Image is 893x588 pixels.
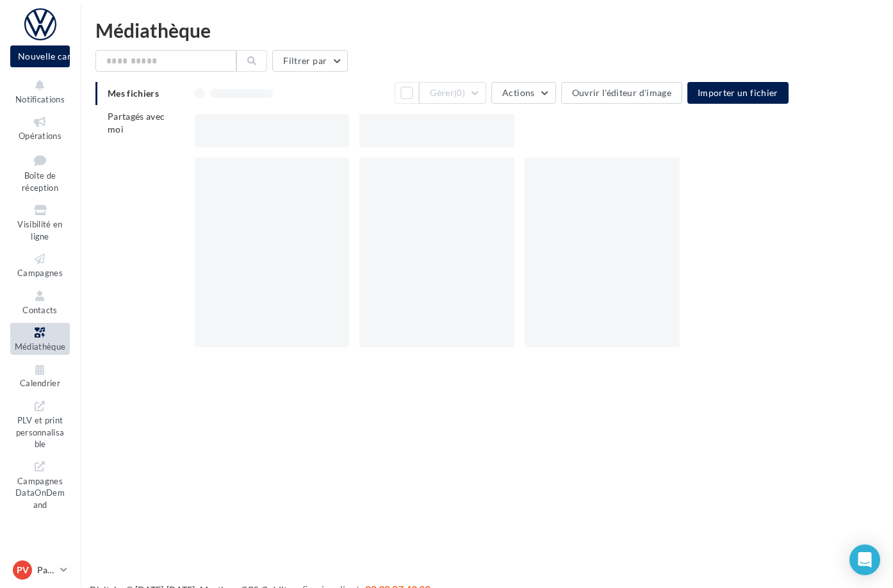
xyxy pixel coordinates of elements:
[95,20,878,40] div: Médiathèque
[561,82,682,104] button: Ouvrir l'éditeur d'image
[10,396,70,452] a: PLV et print personnalisable
[10,45,70,67] button: Nouvelle campagne
[849,544,880,575] div: Open Intercom Messenger
[10,149,70,196] a: Boîte de réception
[16,412,65,449] span: PLV et print personnalisable
[272,50,348,72] button: Filtrer par
[491,82,555,104] button: Actions
[22,305,58,315] span: Contacts
[10,457,70,512] a: Campagnes DataOnDemand
[10,76,70,107] button: Notifications
[502,87,534,98] span: Actions
[108,111,165,135] span: Partagés avec moi
[20,379,60,389] span: Calendrier
[698,87,778,98] span: Importer un fichier
[10,323,70,354] a: Médiathèque
[15,94,65,104] span: Notifications
[17,564,29,576] span: PV
[15,473,65,510] span: Campagnes DataOnDemand
[17,219,62,241] span: Visibilité en ligne
[687,82,789,104] button: Importer un fichier
[37,564,55,576] p: Partenaire VW
[19,131,61,141] span: Opérations
[10,112,70,143] a: Opérations
[15,341,66,352] span: Médiathèque
[22,170,58,193] span: Boîte de réception
[454,88,465,98] span: (0)
[10,249,70,281] a: Campagnes
[10,200,70,244] a: Visibilité en ligne
[10,286,70,318] a: Contacts
[10,558,70,582] a: PV Partenaire VW
[108,88,159,99] span: Mes fichiers
[10,360,70,391] a: Calendrier
[17,268,63,278] span: Campagnes
[419,82,486,104] button: Gérer(0)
